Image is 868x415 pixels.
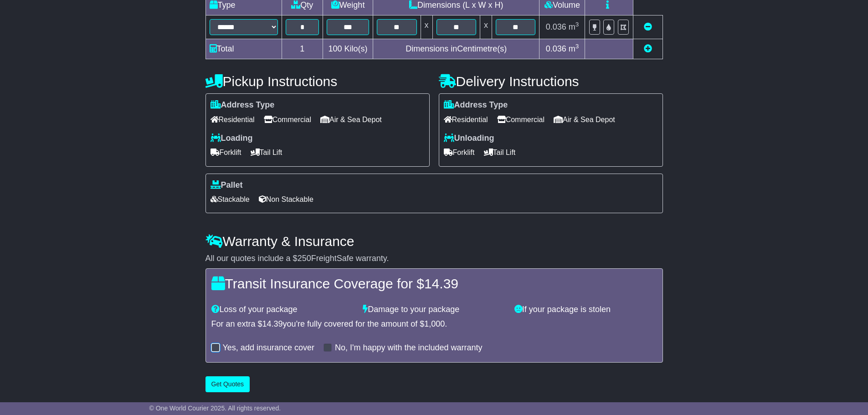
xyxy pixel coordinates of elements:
span: m [569,44,579,53]
span: © One World Courier 2025. All rights reserved. [149,405,281,412]
label: No, I'm happy with the included warranty [335,343,483,353]
label: Unloading [444,133,494,143]
div: Loss of your package [207,305,359,315]
span: 0.036 [546,44,566,53]
span: Non Stackable [259,192,313,206]
td: Dimensions in Centimetre(s) [373,39,539,59]
td: x [421,15,432,39]
span: 14.39 [424,276,458,291]
td: 1 [282,39,323,59]
label: Address Type [444,100,508,110]
label: Address Type [211,100,275,110]
div: All our quotes include a $ FreightSafe warranty. [205,254,663,264]
label: Pallet [211,180,243,190]
span: 1,000 [424,319,445,328]
span: Stackable [211,192,250,206]
button: Get Quotes [205,376,250,392]
span: Air & Sea Depot [554,113,615,127]
span: Tail Lift [251,145,282,159]
div: For an extra $ you're fully covered for the amount of $ . [211,319,657,329]
h4: Warranty & Insurance [205,234,663,249]
span: Forklift [211,145,241,159]
sup: 3 [575,21,579,28]
label: Yes, add insurance cover [223,343,314,353]
span: Forklift [444,145,475,159]
span: Air & Sea Depot [320,113,382,127]
td: Kilo(s) [323,39,373,59]
span: Residential [211,113,255,127]
a: Remove this item [644,22,652,31]
h4: Transit Insurance Coverage for $ [211,276,657,291]
span: Tail Lift [484,145,516,159]
label: Loading [211,133,253,143]
div: Damage to your package [358,305,510,315]
span: 14.39 [262,319,283,328]
h4: Pickup Instructions [205,74,430,89]
td: Total [205,39,282,59]
h4: Delivery Instructions [439,74,663,89]
sup: 3 [575,43,579,50]
a: Add new item [644,44,652,53]
span: Commercial [264,113,311,127]
span: 250 [298,254,311,263]
td: x [480,15,492,39]
div: If your package is stolen [510,305,662,315]
span: 0.036 [546,22,566,31]
span: Commercial [497,113,544,127]
span: 100 [329,44,342,53]
span: m [569,22,579,31]
span: Residential [444,113,488,127]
